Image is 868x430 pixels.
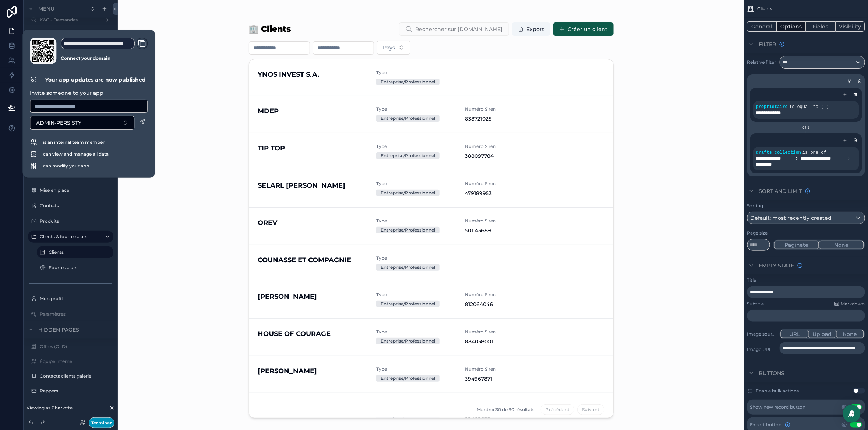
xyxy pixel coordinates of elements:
[40,218,109,224] label: Produits
[756,104,788,110] span: proprietaire
[61,55,148,61] a: Connect your domain
[747,277,756,283] label: Title
[30,89,148,97] p: Invite someone to your app
[747,212,865,224] button: Default: most recently created
[747,310,865,322] div: scrollable content
[747,59,777,65] label: Relative filter
[747,331,777,337] label: Image source
[841,301,865,307] span: Markdown
[843,405,861,423] div: Open Intercom Messenger
[40,203,109,209] label: Contrats
[834,301,865,307] a: Markdown
[747,230,768,236] label: Page size
[30,116,134,130] button: Select Button
[759,370,785,377] span: Buttons
[750,404,806,410] div: Show new record button
[40,234,99,240] label: Clients & fournisseurs
[756,150,801,155] span: drafts collection
[40,17,99,23] label: K&C - Demandes
[747,347,777,353] label: Image URL
[27,405,73,411] span: Viewing as Charlotte
[43,151,109,157] span: can view and manage all data
[751,215,832,221] span: Default: most recently created
[43,139,105,145] span: is an internal team member
[38,5,54,13] span: Menu
[781,330,808,338] button: URL
[38,326,79,333] span: Hidden pages
[777,21,806,32] button: Options
[40,187,109,193] label: Mise en place
[747,286,865,298] div: scrollable content
[49,249,109,255] label: Clients
[759,262,794,269] span: Empty state
[40,358,109,364] label: Équipe interne
[45,76,146,83] p: Your app updates are now published
[774,241,819,249] button: Paginate
[40,296,109,302] label: Mon profil
[802,150,826,155] span: is one of
[756,388,799,394] label: Enable bulk actions
[36,119,81,126] span: ADMIN-PERSISTY
[747,21,777,32] button: General
[819,241,864,249] button: None
[758,6,773,12] span: Clients
[836,21,865,32] button: Visibility
[750,125,862,131] div: OR
[747,203,763,209] label: Sorting
[759,41,776,48] span: Filter
[49,265,109,271] label: Fournisseurs
[40,311,109,317] label: Paramètres
[759,187,802,195] span: Sort And Limit
[789,104,829,110] span: is equal to (=)
[40,373,109,379] label: Contacts clients galerie
[40,388,109,394] label: Pappers
[806,21,836,32] button: Fields
[40,344,109,350] label: Offres (OLD)
[808,330,836,338] button: Upload
[43,163,89,169] span: can modify your app
[477,407,535,413] span: Montrer 30 de 30 résultats
[89,417,114,428] button: Terminer
[747,301,764,307] label: Subtitle
[836,330,864,338] button: None
[780,342,865,354] div: scrollable content
[61,38,148,64] div: Domain and Custom Link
